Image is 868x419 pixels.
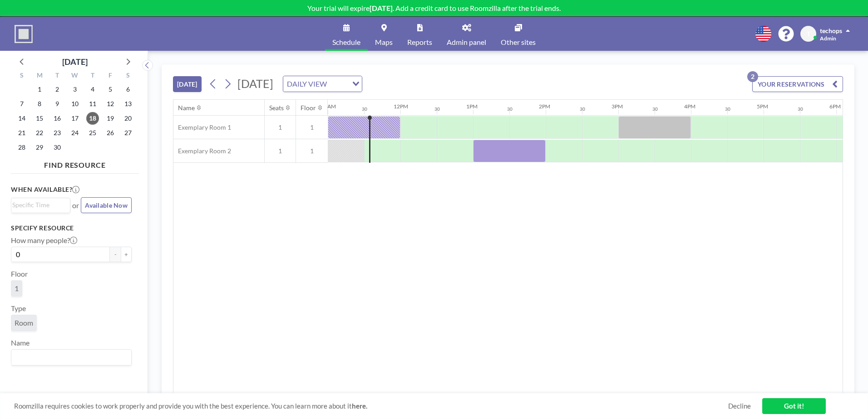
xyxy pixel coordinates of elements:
div: 1PM [466,103,478,110]
span: techops [820,27,842,34]
div: 30 [798,106,803,112]
span: Monday, September 15, 2025 [33,112,46,125]
span: 1 [15,284,19,293]
div: S [119,70,137,82]
a: here. [352,402,367,410]
span: Monday, September 8, 2025 [33,97,46,110]
span: Schedule [332,39,360,46]
input: Search for option [12,200,65,210]
span: Other sites [501,39,536,46]
span: T [807,30,810,38]
span: Saturday, September 13, 2025 [122,97,134,110]
span: Friday, September 12, 2025 [104,97,117,110]
span: Thursday, September 4, 2025 [86,83,99,96]
button: Available Now [81,197,132,213]
h3: Specify resource [11,224,132,232]
button: [DATE] [173,76,202,92]
span: Wednesday, September 17, 2025 [69,112,81,125]
span: Wednesday, September 3, 2025 [69,83,81,96]
span: Tuesday, September 30, 2025 [51,141,64,154]
p: 2 [747,71,758,82]
div: Search for option [11,198,70,212]
a: Reports [400,17,439,51]
h4: FIND RESOURCE [11,157,139,170]
span: Saturday, September 27, 2025 [122,127,134,139]
span: Sunday, September 14, 2025 [15,112,28,125]
button: - [110,247,121,262]
span: or [72,201,79,210]
span: Wednesday, September 24, 2025 [69,127,81,139]
button: + [121,247,132,262]
div: 4PM [684,103,695,110]
div: Name [178,104,195,112]
div: 30 [580,106,585,112]
a: Got it! [762,398,826,414]
a: Other sites [493,17,543,51]
span: Exemplary Room 2 [173,147,231,155]
span: Roomzilla requires cookies to work properly and provide you with the best experience. You can lea... [14,402,728,410]
span: Friday, September 26, 2025 [104,127,117,139]
div: 30 [362,106,367,112]
span: Saturday, September 20, 2025 [122,112,134,125]
div: M [31,70,49,82]
div: [DATE] [62,55,88,68]
span: Saturday, September 6, 2025 [122,83,134,96]
span: Maps [375,39,393,46]
input: Search for option [12,351,126,363]
div: 30 [725,106,730,112]
span: 1 [265,123,296,132]
button: YOUR RESERVATIONS2 [752,76,843,92]
span: Tuesday, September 23, 2025 [51,127,64,139]
div: Seats [269,104,284,112]
span: Thursday, September 25, 2025 [86,127,99,139]
span: Thursday, September 11, 2025 [86,97,99,110]
span: Reports [407,39,432,46]
div: F [101,70,119,82]
span: Tuesday, September 16, 2025 [51,112,64,125]
span: Thursday, September 18, 2025 [86,112,99,125]
div: T [84,70,101,82]
label: Type [11,304,26,313]
label: Floor [11,269,28,278]
div: Floor [301,104,316,112]
div: Search for option [11,350,131,365]
span: Sunday, September 7, 2025 [15,97,28,110]
span: [DATE] [237,77,273,90]
img: organization-logo [15,25,33,43]
div: T [49,70,66,82]
span: Exemplary Room 1 [173,123,231,132]
div: Search for option [283,76,362,92]
span: Available Now [85,201,128,209]
div: W [66,70,84,82]
span: Wednesday, September 10, 2025 [69,97,81,110]
label: Name [11,338,30,347]
div: 11AM [321,103,336,110]
span: 1 [296,147,328,155]
span: Admin [820,35,836,42]
div: 30 [652,106,658,112]
a: Schedule [325,17,368,51]
input: Search for option [330,78,347,90]
span: Admin panel [447,39,486,46]
div: 5PM [757,103,768,110]
a: Decline [728,402,751,410]
div: 3PM [612,103,623,110]
div: S [13,70,31,82]
span: Friday, September 5, 2025 [104,83,117,96]
div: 12PM [394,103,408,110]
span: Monday, September 29, 2025 [33,141,46,154]
span: Tuesday, September 9, 2025 [51,97,64,110]
span: Monday, September 22, 2025 [33,127,46,139]
div: 2PM [539,103,550,110]
span: Room [15,318,33,327]
b: [DATE] [370,4,393,12]
div: 30 [507,106,513,112]
span: Friday, September 19, 2025 [104,112,117,125]
span: Sunday, September 21, 2025 [15,127,28,139]
div: 30 [434,106,440,112]
span: Sunday, September 28, 2025 [15,141,28,154]
a: Admin panel [439,17,493,51]
span: Tuesday, September 2, 2025 [51,83,64,96]
a: Maps [368,17,400,51]
label: How many people? [11,236,77,245]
